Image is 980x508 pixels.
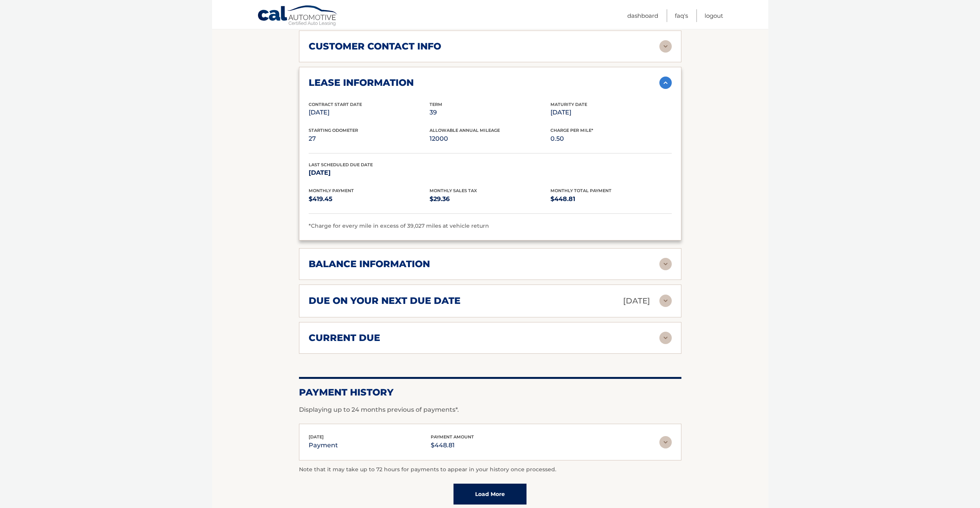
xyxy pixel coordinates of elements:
[309,41,441,52] h2: customer contact info
[309,107,430,118] p: [DATE]
[299,405,681,414] p: Displaying up to 24 months previous of payments*.
[309,167,430,178] p: [DATE]
[309,77,414,89] h2: lease information
[430,107,550,118] p: 39
[309,434,324,440] span: [DATE]
[309,162,373,167] span: Last Scheduled Due Date
[659,40,672,53] img: accordion-rest.svg
[659,258,672,270] img: accordion-rest.svg
[550,133,671,144] p: 0.50
[550,107,671,118] p: [DATE]
[430,102,442,107] span: Term
[309,188,354,193] span: Monthly Payment
[659,436,672,448] img: accordion-rest.svg
[309,440,338,451] p: payment
[453,484,527,505] a: Load More
[309,332,380,344] h2: current due
[550,188,611,193] span: Monthly Total Payment
[659,77,672,89] img: accordion-active.svg
[309,102,362,107] span: Contract Start Date
[309,258,430,270] h2: balance information
[309,295,460,307] h2: due on your next due date
[299,465,681,474] p: Note that it may take up to 72 hours for payments to appear in your history once processed.
[257,5,338,27] a: Cal Automotive
[430,194,550,205] p: $29.36
[309,194,430,205] p: $419.45
[659,295,672,307] img: accordion-rest.svg
[627,9,658,22] a: Dashboard
[705,9,723,22] a: Logout
[430,188,477,193] span: Monthly Sales Tax
[675,9,688,22] a: FAQ's
[430,133,550,144] p: 12000
[550,102,587,107] span: Maturity Date
[431,434,474,440] span: payment amount
[309,222,489,229] span: *Charge for every mile in excess of 39,027 miles at vehicle return
[299,387,681,398] h2: Payment History
[309,128,358,133] span: Starting Odometer
[659,332,672,344] img: accordion-rest.svg
[550,128,593,133] span: Charge Per Mile*
[309,133,430,144] p: 27
[431,440,474,451] p: $448.81
[430,128,500,133] span: Allowable Annual Mileage
[623,294,650,308] p: [DATE]
[550,194,671,205] p: $448.81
